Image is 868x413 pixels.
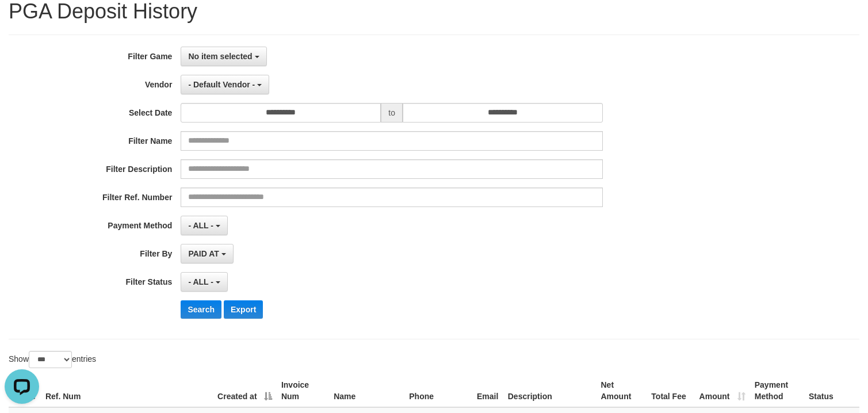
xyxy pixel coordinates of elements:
th: Invoice Num [277,374,329,407]
span: PAID AT [188,249,219,258]
span: to [381,103,403,123]
th: Amount: activate to sort column ascending [695,374,750,407]
button: - ALL - [181,272,227,292]
th: Name [329,374,404,407]
span: - ALL - [188,221,213,230]
button: Search [181,300,221,319]
span: - ALL - [188,277,213,286]
th: Phone [404,374,472,407]
th: Email [472,374,503,407]
span: No item selected [188,52,252,61]
button: Open LiveChat chat widget [5,5,39,39]
button: - ALL - [181,216,227,235]
th: Total Fee [647,374,694,407]
th: Status [804,374,859,407]
button: Export [224,300,263,319]
label: Show entries [9,351,96,368]
button: No item selected [181,47,266,66]
th: Ref. Num [41,374,213,407]
th: Payment Method [750,374,804,407]
th: Description [503,374,596,407]
button: - Default Vendor - [181,75,269,94]
select: Showentries [29,351,72,368]
button: PAID AT [181,244,233,263]
th: Net Amount [596,374,647,407]
th: Created at: activate to sort column descending [213,374,277,407]
span: - Default Vendor - [188,80,255,89]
